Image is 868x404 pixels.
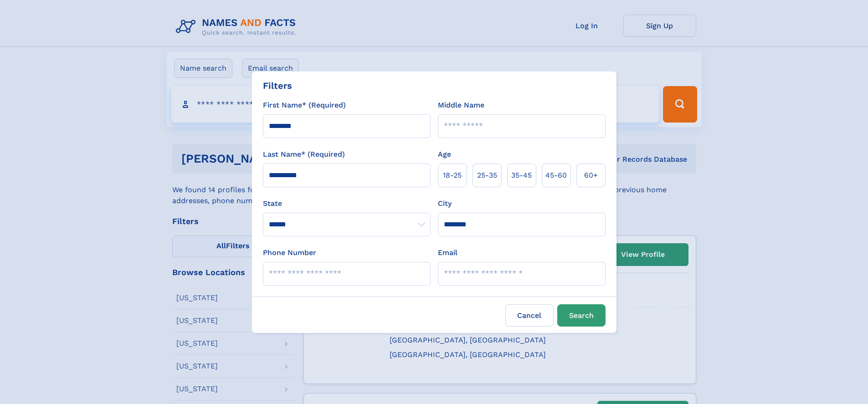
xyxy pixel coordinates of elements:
span: 60+ [584,170,598,181]
label: First Name* (Required) [263,100,346,111]
label: Phone Number [263,247,316,258]
span: 25‑35 [477,170,497,181]
label: Age [438,149,451,160]
label: Cancel [505,304,554,327]
div: Filters [263,79,292,92]
label: State [263,198,431,209]
label: Middle Name [438,100,484,111]
span: 18‑25 [443,170,462,181]
label: Email [438,247,457,258]
button: Search [557,304,606,327]
label: Last Name* (Required) [263,149,345,160]
span: 45‑60 [545,170,567,181]
span: 35‑45 [511,170,532,181]
label: City [438,198,452,209]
